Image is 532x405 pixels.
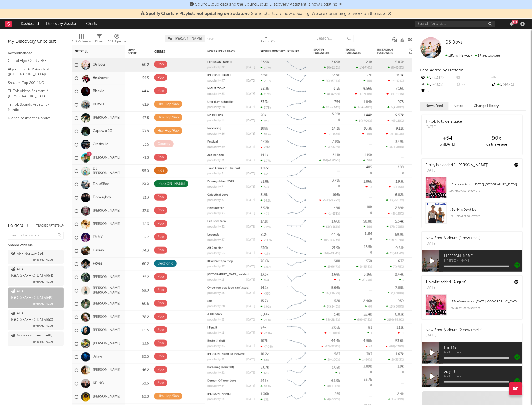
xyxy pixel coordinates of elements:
a: [PERSON_NAME] [93,156,120,160]
a: [PERSON_NAME] [93,328,120,333]
a: Shazam Top 200 / NO [8,80,58,86]
a: #3onNew Music [DATE] [GEOGRAPHIC_DATA]197kplaylist followers [422,177,523,202]
div: # 3 on New Music [DATE] [GEOGRAPHIC_DATA] [450,181,519,188]
div: Pop [158,154,164,161]
div: 6 [420,81,456,88]
div: [DATE] [246,172,255,175]
div: 115k [365,154,372,157]
div: Jump Score [128,49,141,55]
div: daily average [472,142,521,148]
div: Filters [95,39,104,45]
svg: Chart title [284,165,308,178]
div: Pop [158,61,164,68]
div: I veit [207,61,255,64]
svg: Chart title [284,138,308,151]
div: Filters [95,32,104,47]
div: ( ) [388,106,404,109]
a: bare meg (som falt) [207,366,234,369]
div: ( ) [323,106,340,109]
div: A&R Pipeline [108,39,126,45]
a: Algorithmic A&R Assistant ([GEOGRAPHIC_DATA]) [8,66,58,77]
a: BLKSTD [93,103,106,107]
span: 300 [367,159,372,162]
div: 134 [261,172,269,176]
div: 329k [261,74,268,77]
a: [PERSON_NAME] [93,222,120,227]
span: -300 % [363,93,371,96]
svg: Chart title [284,58,308,72]
div: 27k [367,74,372,77]
a: Critical Algo Chart / NO [8,58,58,64]
a: [PERSON_NAME] [93,368,120,373]
div: 14.3k [332,127,340,130]
div: 71.0 [128,155,149,161]
span: -6 [391,120,394,122]
div: popularity: 31 [207,159,224,162]
div: popularity: 14 [207,119,225,122]
div: 53.5 [128,142,149,148]
span: -130 % [395,120,403,122]
div: 195k playlist followers [450,213,519,219]
a: Beste til slutt [207,340,225,343]
div: Take A Walk In The Park [207,167,255,170]
svg: Chart title [284,98,308,112]
span: 7 [328,146,329,149]
div: A&R Norway ( 154 ) [11,251,44,257]
div: 108 [398,166,404,169]
div: 9 [420,74,456,81]
a: TikTok Sounds Assistant / Nordics [8,102,58,113]
div: Hip-Hop/Rap [158,101,179,108]
span: Dismiss [388,12,391,16]
span: [PERSON_NAME] [33,257,54,263]
span: 57 fans last week [446,54,502,57]
div: Genres [154,50,189,53]
div: 1.07k [261,167,269,170]
a: No Be Luck [207,114,223,117]
span: +12.5 % [330,66,339,69]
a: [PERSON_NAME] [207,393,231,396]
div: +54 [423,135,472,142]
a: #13onNew Music [DATE] [GEOGRAPHIC_DATA]197kplaylist followers [422,294,523,319]
a: Beathoven [93,76,110,80]
div: 99 + [512,20,518,24]
div: Ung dum schpeller [207,101,255,104]
a: Nielsen Assistant / Nordics [8,115,58,121]
div: Sorting (2) [260,32,275,47]
span: -2 [389,133,392,136]
div: ( ) [355,92,372,96]
span: -8 [390,93,393,96]
div: 14.1k [261,154,269,157]
svg: Chart title [284,85,308,98]
span: -121 % [395,80,403,83]
span: -153 % [331,133,339,136]
a: [PERSON_NAME] [PERSON_NAME] [93,286,122,295]
div: Spotify Monthly Listeners [261,50,300,53]
a: [GEOGRAPHIC_DATA], så klart [207,273,249,276]
a: Dashboard [17,19,42,29]
div: 47.5 [128,115,149,121]
span: 6 [391,66,393,69]
div: -- [456,81,491,88]
span: 100 [367,80,372,83]
a: Festival [207,140,218,143]
span: 20 [326,80,329,83]
div: popularity: 39 [207,146,225,149]
div: My Discovery Checklist [8,39,64,45]
span: -97.4 % [362,66,371,69]
span: +640 % [361,106,371,109]
div: 20.7k [261,79,271,83]
div: 9.49k [395,140,404,144]
div: 61.9 [128,102,149,108]
a: Jsfavs [93,355,103,359]
a: [PERSON_NAME] [93,209,120,213]
a: Capow x 2G [93,129,112,134]
div: Most Recent Track [207,50,247,53]
span: [PERSON_NAME] [175,37,202,40]
div: 7.16k [396,87,404,91]
span: +1.83k % [328,159,339,162]
div: 0 [346,165,372,178]
span: +11.1 % [394,93,403,96]
div: -- [491,74,527,81]
span: 4 [327,93,329,96]
div: TikTok Followers [346,48,364,55]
